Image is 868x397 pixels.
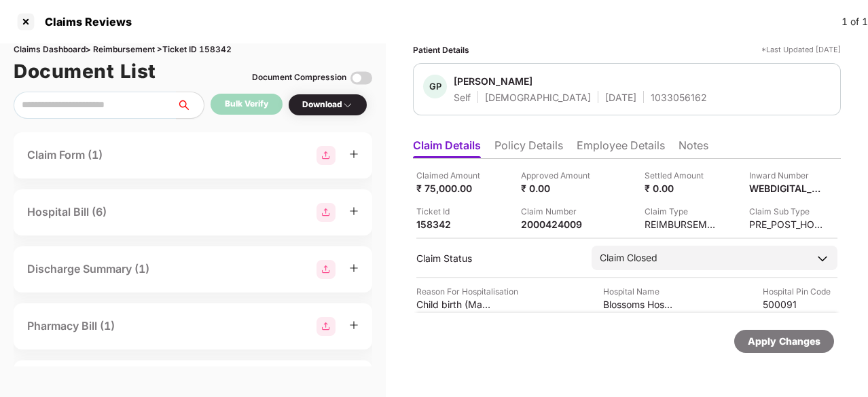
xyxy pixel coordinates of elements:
[317,260,336,279] img: svg+xml;base64,PHN2ZyBpZD0iR3JvdXBfMjg4MTMiIGRhdGEtbmFtZT0iR3JvdXAgMjg4MTMiIHhtbG5zPSJodHRwOi8vd3...
[416,205,491,218] div: Ticket Id
[349,320,359,330] span: plus
[14,43,372,56] div: Claims Dashboard > Reimbursement > Ticket ID 158342
[748,334,820,349] div: Apply Changes
[416,218,491,231] div: 158342
[763,285,837,298] div: Hospital Pin Code
[416,169,491,182] div: Claimed Amount
[521,169,596,182] div: Approved Amount
[577,138,665,158] li: Employee Details
[645,205,719,218] div: Claim Type
[27,318,115,335] div: Pharmacy Bill (1)
[842,14,868,29] div: 1 of 1
[27,147,103,164] div: Claim Form (1)
[494,138,563,158] li: Policy Details
[317,317,336,336] img: svg+xml;base64,PHN2ZyBpZD0iR3JvdXBfMjg4MTMiIGRhdGEtbmFtZT0iR3JvdXAgMjg4MTMiIHhtbG5zPSJodHRwOi8vd3...
[423,75,447,98] div: GP
[317,203,336,222] img: svg+xml;base64,PHN2ZyBpZD0iR3JvdXBfMjg4MTMiIGRhdGEtbmFtZT0iR3JvdXAgMjg4MTMiIHhtbG5zPSJodHRwOi8vd3...
[761,43,841,56] div: *Last Updated [DATE]
[416,182,491,195] div: ₹ 75,000.00
[416,252,578,265] div: Claim Status
[252,71,346,84] div: Document Compression
[416,298,491,311] div: Child birth (Maternity)
[317,146,336,165] img: svg+xml;base64,PHN2ZyBpZD0iR3JvdXBfMjg4MTMiIGRhdGEtbmFtZT0iR3JvdXAgMjg4MTMiIHhtbG5zPSJodHRwOi8vd3...
[645,218,719,231] div: REIMBURSEMENT
[749,169,824,182] div: Inward Number
[416,285,518,298] div: Reason For Hospitalisation
[350,67,372,89] img: svg+xml;base64,PHN2ZyBpZD0iVG9nZ2xlLTMyeDMyIiB4bWxucz0iaHR0cDovL3d3dy53My5vcmcvMjAwMC9zdmciIHdpZH...
[27,261,149,278] div: Discharge Summary (1)
[600,250,657,265] div: Claim Closed
[485,91,591,104] div: [DEMOGRAPHIC_DATA]
[521,182,596,195] div: ₹ 0.00
[349,149,359,159] span: plus
[454,75,532,88] div: [PERSON_NAME]
[603,298,678,311] div: Blossoms Hospital For Women and Children
[521,218,596,231] div: 2000424009
[679,138,708,158] li: Notes
[176,92,204,119] button: search
[645,182,719,195] div: ₹ 0.00
[763,298,837,311] div: 500091
[14,56,156,86] h1: Document List
[176,100,204,111] span: search
[749,205,824,218] div: Claim Sub Type
[749,218,824,231] div: PRE_POST_HOSPITALIZATION_REIMBURSEMENT
[521,205,596,218] div: Claim Number
[349,206,359,216] span: plus
[454,91,471,104] div: Self
[645,169,719,182] div: Settled Amount
[749,182,824,195] div: WEBDIGITAL_2154701.
[603,285,678,298] div: Hospital Name
[816,252,829,265] img: downArrowIcon
[27,204,107,221] div: Hospital Bill (6)
[225,98,268,111] div: Bulk Verify
[605,91,636,104] div: [DATE]
[413,43,469,56] div: Patient Details
[651,91,707,104] div: 1033056162
[342,100,353,111] img: svg+xml;base64,PHN2ZyBpZD0iRHJvcGRvd24tMzJ4MzIiIHhtbG5zPSJodHRwOi8vd3d3LnczLm9yZy8yMDAwL3N2ZyIgd2...
[413,138,481,158] li: Claim Details
[349,263,359,273] span: plus
[302,98,353,111] div: Download
[37,15,132,29] div: Claims Reviews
